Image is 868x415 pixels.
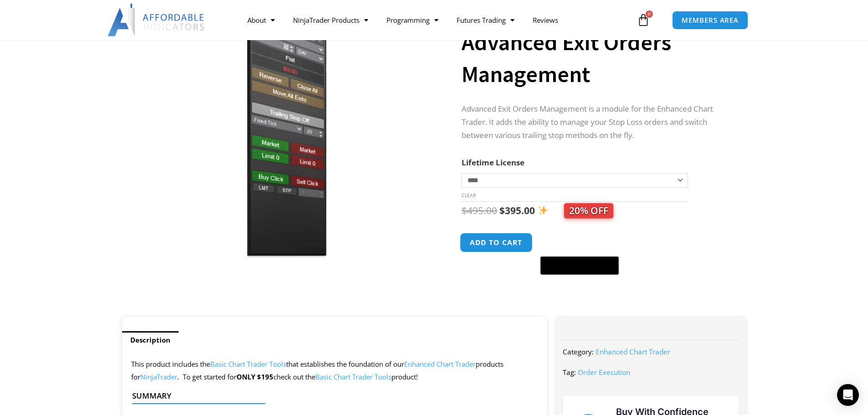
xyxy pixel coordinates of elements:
a: Description [122,331,179,349]
iframe: PayPal Message 1 [462,280,728,288]
span: Category: [563,347,594,356]
img: ✨ [538,205,548,215]
img: AdvancedStopLossMgmt [135,6,428,258]
span: check out the product! [273,372,418,381]
a: NinjaTrader Products [284,10,377,31]
a: MEMBERS AREA [672,11,748,30]
a: Futures Trading [447,10,524,31]
a: Clear options [462,192,476,199]
div: Open Intercom Messenger [837,384,859,406]
a: NinjaTrader [140,372,177,381]
strong: ONLY $195 [236,372,273,381]
label: Lifetime License [462,157,524,168]
p: This product includes the that establishes the foundation of our products for . To get started for [131,358,538,384]
span: MEMBERS AREA [682,17,739,24]
a: Basic Chart Trader Tools [315,372,391,381]
bdi: 395.00 [499,204,535,217]
a: 0 [623,7,663,33]
span: 20% OFF [564,203,613,218]
img: LogoAI | Affordable Indicators – NinjaTrader [108,4,205,36]
span: $ [462,204,467,217]
button: Buy with GPay [540,256,619,275]
span: $ [499,204,505,217]
nav: Menu [238,10,635,31]
a: Reviews [524,10,567,31]
a: Basic Chart Trader Tools [210,359,286,369]
bdi: 495.00 [462,204,497,217]
iframe: Secure express checkout frame [539,232,621,254]
span: Tag: [563,368,576,377]
h1: Advanced Exit Orders Management [462,26,728,90]
span: 0 [646,10,653,18]
p: Advanced Exit Orders Management is a module for the Enhanced Chart Trader. It adds the ability to... [462,102,728,142]
a: Enhanced Chart Trader [596,347,670,356]
a: Programming [377,10,447,31]
a: Order Execution [578,368,630,377]
h4: Summary [132,391,530,400]
button: Add to cart [460,233,533,252]
a: About [238,10,284,31]
a: Enhanced Chart Trader [404,359,476,369]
